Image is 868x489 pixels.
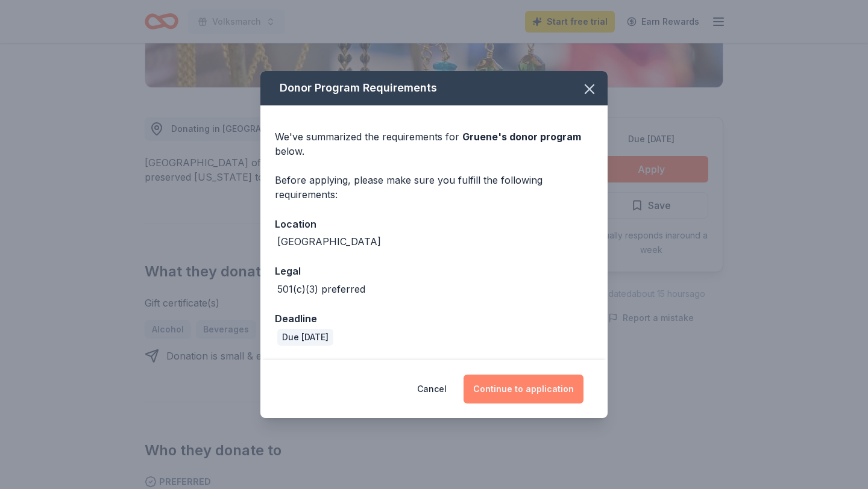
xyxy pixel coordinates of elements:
div: Due [DATE] [277,329,333,346]
div: Legal [275,263,593,279]
div: [GEOGRAPHIC_DATA] [277,234,381,249]
div: Donor Program Requirements [260,71,608,105]
span: Gruene 's donor program [462,131,581,143]
div: Deadline [275,311,593,326]
button: Cancel [417,375,447,403]
button: Continue to application [464,375,583,403]
div: Before applying, please make sure you fulfill the following requirements: [275,173,593,202]
div: Location [275,216,593,232]
div: We've summarized the requirements for below. [275,129,593,158]
div: 501(c)(3) preferred [277,282,365,296]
